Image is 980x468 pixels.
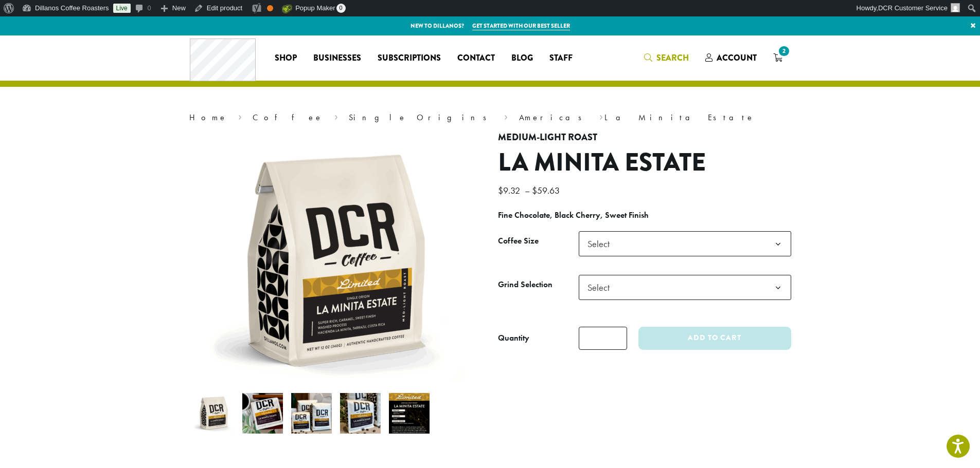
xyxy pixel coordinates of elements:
span: – [525,184,530,196]
span: Subscriptions [378,52,441,65]
b: Fine Chocolate, Black Cherry, Sweet Finish [498,210,649,220]
span: Blog [511,52,533,65]
span: Businesses [313,52,361,65]
span: $ [532,184,537,196]
a: Shop [266,50,305,66]
button: Add to cart [638,327,791,350]
span: Select [579,231,791,256]
span: Account [717,52,757,64]
img: La Minita Estate - Image 5 [389,393,430,434]
img: La Minita Estate [193,393,234,434]
label: Grind Selection [498,277,579,292]
span: Contact [457,52,495,65]
span: Search [656,52,689,64]
nav: Breadcrumb [189,111,791,124]
a: Search [636,49,697,66]
span: DCR Customer Service [878,4,948,12]
a: Staff [541,50,581,66]
a: Get started with our best seller [472,22,570,30]
div: Quantity [498,332,529,344]
a: Americas [519,112,589,123]
bdi: 9.32 [498,184,523,196]
a: × [966,16,980,35]
h1: La Minita Estate [498,148,791,178]
a: Single Origins [349,112,493,123]
h4: Medium-Light Roast [498,132,791,143]
label: Coffee Size [498,234,579,249]
span: 0 [336,4,346,13]
span: Shop [275,52,297,65]
span: › [238,108,242,124]
div: OK [267,5,273,11]
a: Coffee [253,112,323,123]
span: › [599,108,603,124]
a: Live [113,4,131,13]
span: › [504,108,508,124]
span: Select [583,234,620,254]
img: La Minita Estate - Image 4 [340,393,381,434]
span: Select [579,275,791,300]
span: $ [498,184,503,196]
span: 2 [777,44,791,58]
img: La Minita Estate - Image 3 [291,393,332,434]
span: Select [583,277,620,297]
a: Home [189,112,227,123]
span: Staff [549,52,573,65]
input: Product quantity [579,327,627,350]
bdi: 59.63 [532,184,562,196]
img: La Minita Estate - Image 2 [242,393,283,434]
span: › [334,108,338,124]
